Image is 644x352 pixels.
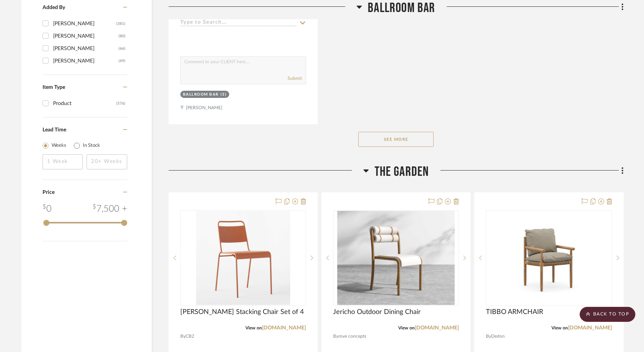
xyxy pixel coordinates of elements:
[358,132,434,147] button: See More
[186,333,194,340] span: CB2
[119,43,125,55] div: (66)
[43,127,66,133] span: Lead Time
[43,154,83,169] input: 1 Week
[52,142,66,149] label: Weeks
[119,55,125,67] div: (49)
[262,325,306,331] a: [DOMAIN_NAME]
[338,333,366,340] span: rove concepts
[375,164,429,180] span: The Garden
[119,30,125,42] div: (80)
[116,18,125,30] div: (381)
[53,18,116,30] div: [PERSON_NAME]
[337,211,455,305] img: Jericho Outdoor Dining Chair
[491,333,505,340] span: Dedon
[116,98,125,110] div: (576)
[180,308,304,316] span: [PERSON_NAME] Stacking Chair Set of 4
[551,326,568,330] span: View on
[486,333,491,340] span: By
[502,211,595,305] img: TIBBO ARMCHAIR
[93,202,127,216] div: 7,500 +
[43,5,65,10] span: Added By
[53,55,119,67] div: [PERSON_NAME]
[415,325,459,331] a: [DOMAIN_NAME]
[568,325,612,331] a: [DOMAIN_NAME]
[180,333,186,340] span: By
[486,308,543,316] span: TIBBO ARMCHAIR
[83,142,100,149] label: In Stock
[183,92,219,98] div: BALLROOM BAR
[580,307,635,322] scroll-to-top-button: BACK TO TOP
[87,154,127,169] input: 20+ Weeks
[196,211,290,305] img: Lucinda Terracotta Stacking Chair Set of 4
[288,75,302,82] button: Submit
[245,326,262,330] span: View on
[53,98,116,110] div: Product
[43,202,52,216] div: 0
[180,20,297,27] input: Type to Search…
[398,326,415,330] span: View on
[333,333,338,340] span: By
[333,308,421,316] span: Jericho Outdoor Dining Chair
[53,30,119,42] div: [PERSON_NAME]
[221,92,227,98] div: (3)
[43,190,55,195] span: Price
[43,85,65,90] span: Item Type
[53,43,119,55] div: [PERSON_NAME]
